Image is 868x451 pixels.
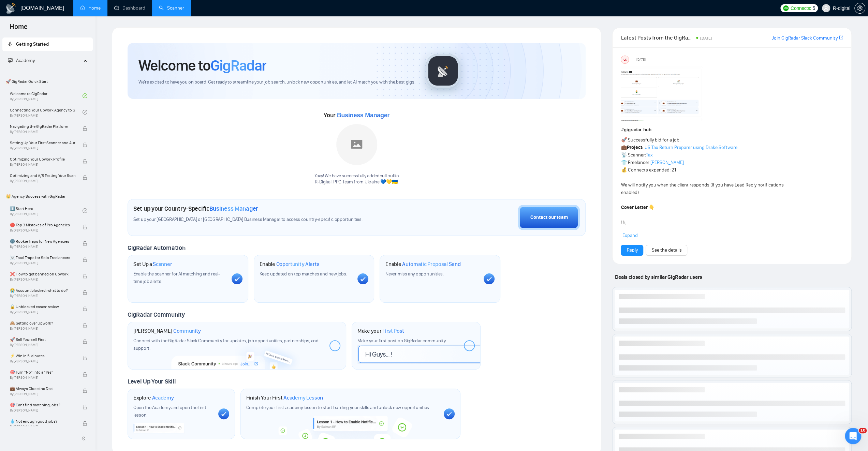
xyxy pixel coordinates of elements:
span: lock [83,323,87,328]
span: export [839,35,843,40]
span: GigRadar Automation [128,244,185,252]
span: Community [173,328,201,334]
span: Enable the scanner for AI matching and real-time job alerts. [133,271,220,284]
h1: Finish Your First [246,394,323,401]
button: Contact our team [518,205,580,230]
h1: # gigradar-hub [621,126,843,134]
span: By [PERSON_NAME] [10,228,75,232]
a: setting [854,5,865,11]
span: Never miss any opportunities. [385,271,443,277]
a: Welcome to GigRadarBy[PERSON_NAME] [10,88,83,103]
span: lock [83,142,87,147]
span: 🚀 Sell Yourself First [10,336,75,343]
h1: Enable [385,261,460,268]
span: Optimizing and A/B Testing Your Scanner for Better Results [10,172,75,179]
span: ⚡ Win in 5 Minutes [10,352,75,359]
span: By [PERSON_NAME] [10,376,75,380]
h1: Explore [133,394,174,401]
span: By [PERSON_NAME] [10,294,75,298]
strong: Cover Letter 👇 [621,205,654,210]
span: By [PERSON_NAME] [10,277,75,282]
span: 10 [859,428,867,433]
span: Complete your first academy lesson to start building your skills and unlock new opportunities. [246,405,430,410]
a: See the details [651,246,681,254]
span: By [PERSON_NAME] [10,343,75,347]
span: 🙈 Getting over Upwork? [10,320,75,327]
span: 5 [812,4,815,12]
span: Set up your [GEOGRAPHIC_DATA] or [GEOGRAPHIC_DATA] Business Manager to access country-specific op... [133,216,401,223]
h1: Set up your Country-Specific [133,205,258,212]
h1: Set Up a [133,261,172,268]
a: [PERSON_NAME] [650,160,683,165]
button: Reply [621,245,643,256]
span: By [PERSON_NAME] [10,359,75,363]
span: By [PERSON_NAME] [10,408,75,412]
span: Latest Posts from the GigRadar Community [621,33,694,42]
li: Getting Started [2,37,93,51]
span: Make your first post on GigRadar community. [357,338,446,344]
span: lock [83,388,87,393]
span: [DATE] [636,57,646,63]
span: lock [83,274,87,279]
span: user [824,6,828,11]
h1: Enable [260,261,320,268]
img: upwork-logo.png [783,5,789,11]
span: GigRadar [210,56,266,75]
span: Deals closed by similar GigRadar users [612,271,705,283]
a: Reply [627,246,637,254]
img: logo [5,3,16,14]
span: Connects: [791,4,811,12]
span: 💧 Not enough good jobs? [10,418,75,425]
span: rocket [8,42,13,46]
span: 🌚 Rookie Traps for New Agencies [10,238,75,245]
a: US Tax Return Preparer using Drake Software [644,145,737,150]
span: By [PERSON_NAME] [10,130,75,134]
a: export [839,34,843,41]
img: academy-bg.png [274,416,427,439]
a: searchScanner [159,5,184,11]
span: Level Up Your Skill [128,378,176,385]
span: Connect with the GigRadar Slack Community for updates, job opportunities, partnerships, and support. [133,338,319,351]
span: We're excited to have you on board. Get ready to streamline your job search, unlock new opportuni... [138,79,415,86]
p: Earn Free GigRadar Credits - Just by Sharing Your Story! 💬 Want more credits for sending proposal... [13,19,101,26]
span: Navigating the GigRadar Platform [10,123,75,130]
span: lock [83,421,87,426]
span: lock [83,306,87,311]
span: lock [83,257,87,262]
span: By [PERSON_NAME] [10,245,75,249]
span: By [PERSON_NAME] [10,327,75,331]
span: 😭 Account blocked: what to do? [10,287,75,294]
span: check-circle [83,110,87,115]
img: slackcommunity-bg.png [172,338,302,369]
span: Academy [8,58,35,63]
div: US [621,56,629,63]
span: ❌ How to get banned on Upwork [10,271,75,277]
h1: Welcome to [138,56,266,75]
span: ⛔ Top 3 Mistakes of Pro Agencies [10,222,75,228]
span: Automatic Proposal Send [402,261,460,268]
span: lock [83,405,87,409]
span: check-circle [83,208,87,213]
span: Scanner [153,261,172,268]
img: placeholder.png [336,124,377,165]
span: lock [83,126,87,131]
span: By [PERSON_NAME] [10,310,75,314]
span: lock [83,175,87,180]
span: By [PERSON_NAME] [10,146,75,150]
span: Home [4,22,33,36]
span: Keep updated on top matches and new jobs. [260,271,347,277]
span: By [PERSON_NAME] [10,261,75,265]
span: 💼 Always Close the Deal [10,385,75,392]
span: By [PERSON_NAME] [10,179,75,183]
span: lock [83,225,87,229]
span: lock [83,159,87,164]
img: gigradar-logo.png [426,54,460,88]
span: 🚀 GigRadar Quick Start [3,75,92,88]
span: Opportunity Alerts [276,261,319,268]
iframe: Intercom live chat [845,428,861,444]
strong: Project: [627,145,643,150]
span: First Post [382,328,404,334]
a: Tax [646,152,652,158]
span: ☠️ Fatal Traps for Solo Freelancers [10,254,75,261]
